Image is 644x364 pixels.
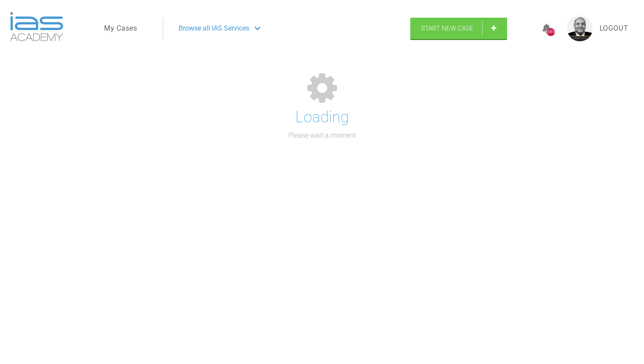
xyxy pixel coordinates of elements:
[104,23,137,34] a: My Cases
[179,23,249,34] span: Browse all IAS Services
[295,105,349,130] h1: Loading
[547,28,555,36] div: 16416
[288,130,356,141] p: Please wait a moment
[567,15,593,41] img: profile.png
[10,12,63,41] img: logo-light.3e3ef733.png
[421,25,474,32] span: Start New Case
[600,23,629,34] a: Logout
[410,18,507,39] a: Start New Case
